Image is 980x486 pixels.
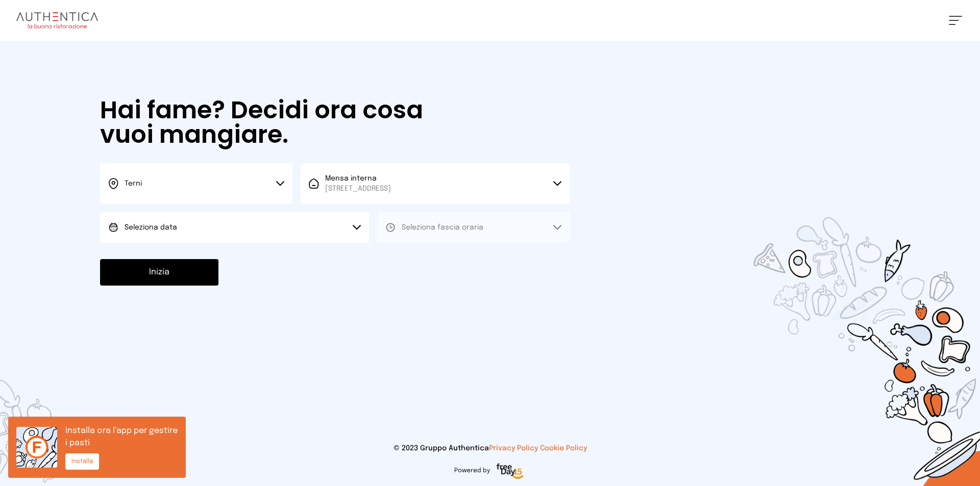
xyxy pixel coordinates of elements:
[16,427,57,468] img: icon.6af0c3e.png
[16,12,98,29] img: logo.8f33a47.png
[100,259,218,286] button: Inizia
[494,462,526,482] img: logo-freeday.3e08031.png
[325,184,391,194] span: [STREET_ADDRESS]
[540,445,587,452] a: Cookie Policy
[65,453,99,470] button: Installa
[100,212,369,243] button: Seleziona data
[694,159,980,486] img: sticker-selezione-mensa.70a28f7.png
[16,443,964,453] p: © 2023 Gruppo Authentica
[125,180,142,187] span: Terni
[65,425,178,449] p: Installa ora l’app per gestire i pasti
[402,224,483,231] span: Seleziona fascia oraria
[125,224,177,231] span: Seleziona data
[454,467,490,475] span: Powered by
[325,173,391,194] span: Mensa interna
[100,98,452,147] h1: Hai fame? Decidi ora cosa vuoi mangiare.
[489,445,538,452] a: Privacy Policy
[377,212,570,243] button: Seleziona fascia oraria
[301,163,570,204] button: Mensa interna[STREET_ADDRESS]
[100,163,292,204] button: Terni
